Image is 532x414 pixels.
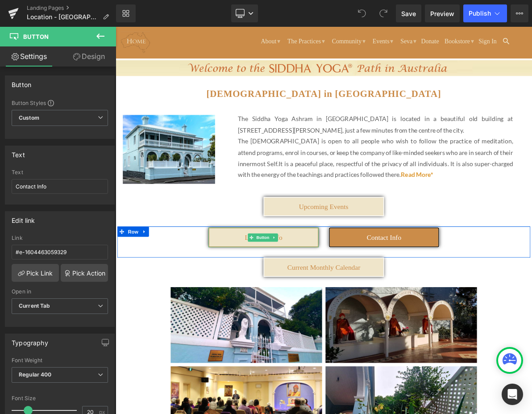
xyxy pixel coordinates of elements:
a: Search [502,14,512,27]
span: Current Monthly Calendar [223,307,317,317]
span: Preview [430,9,454,18]
span: Row [14,259,32,272]
a: Preview [425,4,460,22]
div: Font Weight [12,357,108,364]
span: Button [23,33,49,40]
a: About▾ [185,9,216,27]
span: ▾ [267,14,271,23]
a: Pick Link [12,264,59,282]
span: Location Info [167,268,216,278]
a: Landing Pages [27,4,116,12]
a: Current Monthly Calendar [192,299,348,324]
span: ▾ [209,14,213,23]
span: ▾ [356,14,360,23]
div: Open in [12,289,108,295]
a: Seva▾ [366,9,392,27]
span: ▾ [386,14,390,23]
a: New Library [116,4,136,22]
b: Current Tab [19,302,50,309]
button: Redo [374,4,392,22]
img: Outside View of Melbourne Ashram from Street [9,114,129,204]
input: https://your-shop.myshopify.com [12,245,108,259]
span: Upcoming Events [238,228,302,238]
div: Font Size [12,395,108,401]
b: Custom [19,114,39,122]
div: Open Intercom Messenger [502,384,523,405]
a: Bookstore▾ [424,9,467,27]
div: The Siddha Yoga Ashram in [GEOGRAPHIC_DATA] is located in a beautiful old building at [STREET_ADD... [158,112,515,141]
span: ▾ [461,14,465,23]
a: Contact Info [277,260,420,285]
div: Typography [12,334,48,347]
span: Button [181,268,201,279]
a: Expand / Collapse [201,268,210,279]
a: The Practices▾ [220,9,273,27]
span: It is a peaceful place, respectful of the privacy of all individuals. It is also super-charged wi... [158,172,515,197]
a: Sign In [471,14,495,27]
span: Save [401,9,416,18]
div: Text [12,169,108,176]
span: Publish [469,10,491,17]
a: Donate [396,14,420,27]
img: The Siddha Yoga Foundation Limited [7,7,45,34]
a: Pick Action [61,264,108,282]
a: Design [60,46,118,67]
button: Publish [463,4,507,22]
font: Read More* [370,187,412,197]
div: Edit link [12,212,35,224]
strong: [DEMOGRAPHIC_DATA] in [GEOGRAPHIC_DATA] [118,80,422,93]
span: ▾ [320,14,324,23]
span: Location - [GEOGRAPHIC_DATA] [27,13,99,21]
a: Upcoming Events [192,221,348,246]
div: Button [12,76,31,88]
a: Community▾ [278,9,326,27]
div: Link [12,235,108,241]
span: Contact Info [326,268,371,278]
a: Events▾ [330,9,362,27]
a: Expand / Collapse [32,259,43,272]
button: Undo [353,4,371,22]
div: The [DEMOGRAPHIC_DATA] is open to all people who wish to follow the practice of meditation, atten... [158,141,515,199]
button: More [511,4,528,22]
div: Button Styles [12,99,108,106]
b: Regular 400 [19,371,52,378]
div: Text [12,146,25,159]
